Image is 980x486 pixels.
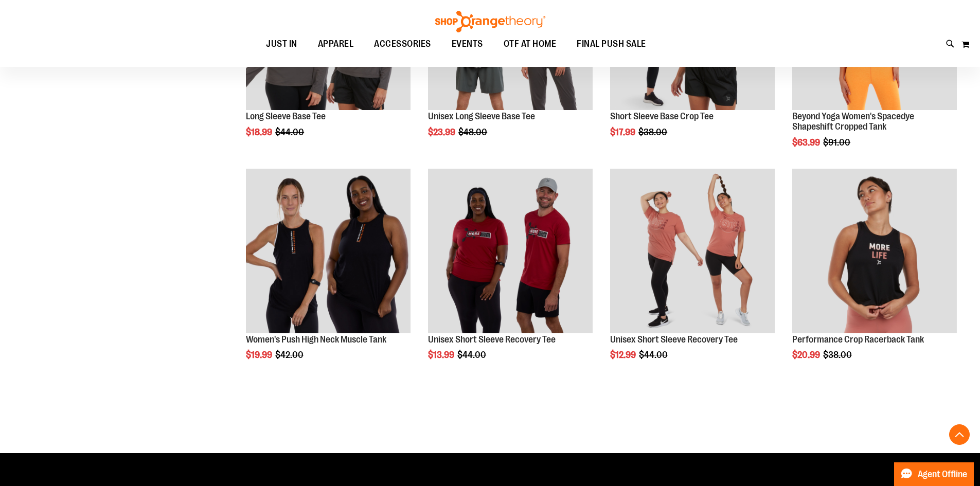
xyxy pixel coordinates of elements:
[428,334,556,345] a: Unisex Short Sleeve Recovery Tee
[428,169,593,335] a: Product image for Unisex SS Recovery Tee
[452,32,483,56] span: EVENTS
[792,169,957,335] a: Product image for Performance Crop Racerback Tank
[434,11,547,32] img: Shop Orangetheory
[823,350,853,360] span: $38.00
[638,127,669,137] span: $38.00
[792,350,822,360] span: $20.99
[577,32,646,56] span: FINAL PUSH SALE
[275,127,306,137] span: $44.00
[246,350,274,360] span: $19.99
[792,111,914,132] a: Beyond Yoga Women's Spacedye Shapeshift Cropped Tank
[428,127,457,137] span: $23.99
[256,32,308,56] a: JUST IN
[441,32,493,56] a: EVENTS
[246,334,386,345] a: Women's Push High Neck Muscle Tank
[428,169,593,333] img: Product image for Unisex SS Recovery Tee
[894,462,974,486] button: Agent Offline
[566,32,656,56] a: FINAL PUSH SALE
[610,334,738,345] a: Unisex Short Sleeve Recovery Tee
[639,350,669,360] span: $44.00
[364,32,441,56] a: ACCESSORIES
[792,137,822,148] span: $63.99
[318,32,354,56] span: APPAREL
[246,169,411,333] img: Product image for Push High Neck Muscle Tank
[458,127,489,137] span: $48.00
[610,169,775,335] a: Product image for Unisex Short Sleeve Recovery Tee
[457,350,488,360] span: $44.00
[428,350,456,360] span: $13.99
[823,137,852,148] span: $91.00
[610,350,637,360] span: $12.99
[266,32,297,56] span: JUST IN
[493,32,567,56] a: OTF AT HOME
[605,164,780,387] div: product
[308,32,364,56] a: APPAREL
[610,169,775,333] img: Product image for Unisex Short Sleeve Recovery Tee
[374,32,431,56] span: ACCESSORIES
[918,470,967,479] span: Agent Offline
[428,111,535,121] a: Unisex Long Sleeve Base Tee
[610,127,637,137] span: $17.99
[275,350,305,360] span: $42.00
[241,164,416,387] div: product
[423,164,598,387] div: product
[246,169,411,335] a: Product image for Push High Neck Muscle Tank
[246,111,326,121] a: Long Sleeve Base Tee
[610,111,714,121] a: Short Sleeve Base Crop Tee
[504,32,557,56] span: OTF AT HOME
[246,127,274,137] span: $18.99
[949,424,970,445] button: Back To Top
[787,164,962,387] div: product
[792,169,957,333] img: Product image for Performance Crop Racerback Tank
[792,334,924,345] a: Performance Crop Racerback Tank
